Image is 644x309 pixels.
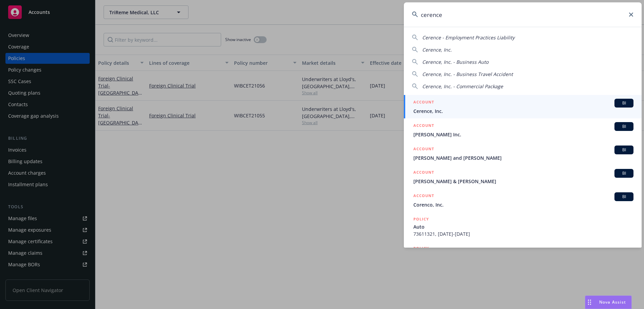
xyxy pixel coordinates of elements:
span: Cerence, Inc. [413,108,633,115]
span: 73611321, [DATE]-[DATE] [413,230,633,237]
h5: ACCOUNT [413,122,434,130]
a: POLICYAuto73611321, [DATE]-[DATE] [404,212,642,241]
a: ACCOUNTBICorenco, Inc. [404,189,642,212]
a: POLICY [404,241,642,270]
span: Cerence, Inc. [422,46,452,53]
h5: POLICY [413,216,429,223]
a: ACCOUNTBI[PERSON_NAME] & [PERSON_NAME] [404,165,642,189]
span: Cerence, Inc. - Commercial Package [422,83,503,90]
span: BI [617,100,631,106]
h5: ACCOUNT [413,99,434,107]
a: ACCOUNTBI[PERSON_NAME] Inc. [404,118,642,142]
a: ACCOUNTBICerence, Inc. [404,95,642,118]
h5: ACCOUNT [413,192,434,200]
h5: ACCOUNT [413,146,434,154]
button: Nova Assist [585,295,632,309]
span: Corenco, Inc. [413,201,633,208]
span: Cerence, Inc. - Business Auto [422,59,488,65]
div: Drag to move [585,296,594,309]
span: Auto [413,223,633,230]
span: Cerence, Inc. - Business Travel Accident [422,71,513,77]
span: [PERSON_NAME] and [PERSON_NAME] [413,154,633,161]
span: Cerence - Employment Practices Liability [422,34,515,41]
span: [PERSON_NAME] Inc. [413,131,633,138]
input: Search... [404,2,642,27]
a: ACCOUNTBI[PERSON_NAME] and [PERSON_NAME] [404,142,642,165]
span: BI [617,147,631,153]
h5: ACCOUNT [413,169,434,177]
span: BI [617,170,631,176]
span: Nova Assist [599,299,626,305]
span: BI [617,194,631,200]
span: [PERSON_NAME] & [PERSON_NAME] [413,178,633,185]
span: BI [617,123,631,130]
h5: POLICY [413,245,429,252]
